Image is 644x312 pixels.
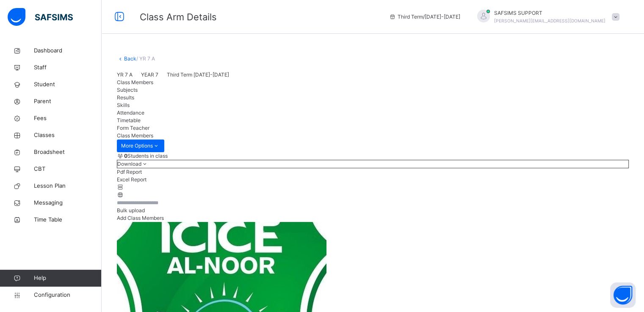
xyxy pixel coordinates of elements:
span: Fees [34,114,102,123]
span: / YR 7 A [136,55,155,62]
span: Time Table [34,216,102,224]
span: YR 7 A [117,71,133,78]
span: More Options [121,142,160,150]
span: [PERSON_NAME][EMAIL_ADDRESS][DOMAIN_NAME] [494,18,605,23]
span: Results [117,94,134,101]
span: Add Class Members [117,215,164,221]
li: dropdown-list-item-null-1 [117,176,629,183]
div: SAFSIMSSUPPORT [469,9,624,25]
a: Back [124,55,136,62]
li: dropdown-list-item-null-0 [117,168,629,176]
span: Download [117,161,141,167]
span: Student [34,80,102,89]
span: SAFSIMS SUPPORT [494,9,605,17]
span: Staff [34,63,102,72]
img: safsims [8,8,73,26]
span: Third Term [DATE]-[DATE] [167,71,229,78]
span: Classes [34,131,102,140]
span: Dashboard [34,47,102,55]
span: session/term information [389,13,460,21]
button: Open asap [610,282,636,308]
span: Class Arm Details [140,11,217,22]
span: Attendance [117,109,144,116]
span: Lesson Plan [34,182,102,190]
span: Broadsheet [34,148,102,156]
span: Students in class [124,152,168,160]
span: CBT [34,165,102,173]
span: Form Teacher [117,125,149,131]
span: YEAR 7 [141,71,158,78]
span: Class Members [117,132,153,139]
span: Parent [34,97,102,106]
span: Class Members [117,79,153,85]
span: Configuration [34,291,101,299]
span: Timetable [117,117,141,123]
span: Bulk upload [117,207,145,213]
span: Help [34,274,101,282]
b: 0 [124,153,127,159]
span: Skills [117,102,130,108]
span: Messaging [34,199,102,207]
span: Subjects [117,87,138,93]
